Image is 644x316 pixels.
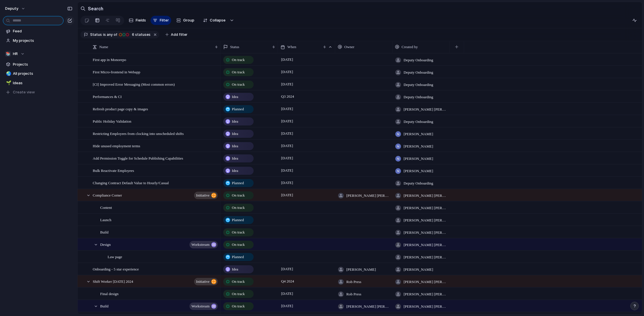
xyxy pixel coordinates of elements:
span: Group [183,17,194,23]
span: [DATE] [280,56,295,63]
span: Idea [232,131,238,137]
span: Content [100,204,112,211]
span: Add Permission Toggle for Schedule Publishing Capabilities [93,155,183,161]
span: Planned [232,106,244,112]
span: Bulk Reactivate Employees [93,167,134,174]
span: Deputy Onboarding [404,94,433,100]
span: On track [232,242,245,248]
span: On track [232,82,245,87]
span: [PERSON_NAME] [PERSON_NAME] [404,107,447,112]
a: 🌱Ideas [3,79,74,87]
span: Q4 2024 [280,278,295,285]
button: Group [173,16,197,25]
span: [PERSON_NAME] [PERSON_NAME] [404,304,447,309]
span: Idea [232,119,238,124]
span: Idea [232,143,238,149]
span: On track [232,57,245,63]
span: Design [100,241,111,248]
span: [DATE] [280,179,295,186]
span: [DATE] [280,105,295,112]
button: Add filter [162,31,191,39]
a: My projects [3,36,74,45]
span: Rob Press [346,279,361,285]
span: Law page [108,253,122,260]
span: On track [232,205,245,211]
span: [DATE] [280,130,295,137]
span: Shift Worker [DATE] 2024 [93,278,133,284]
span: Public Holiday Validation [93,118,131,124]
span: statuses [130,32,151,37]
span: [DATE] [280,118,295,125]
span: [PERSON_NAME] [404,156,433,162]
span: Build [100,229,108,235]
button: workstream [189,303,218,310]
span: Collapse [210,17,226,23]
span: Refresh product page copy & images [93,105,148,112]
h2: Search [88,5,103,12]
span: workstream [191,241,210,249]
button: 📚HR [3,50,74,58]
span: initiative [196,278,210,286]
span: is [103,32,106,37]
span: Idea [232,94,238,100]
span: Changing Contract Default Value to Hourly/Casual [93,179,169,186]
span: On track [232,303,245,309]
a: Projects [3,60,74,69]
span: On track [232,229,245,235]
a: Feed [3,27,74,36]
button: initiative [194,192,218,199]
span: Hide unused employment terms [93,142,140,149]
button: initiative [194,278,218,285]
span: [PERSON_NAME] [346,267,376,272]
span: Q3 2024 [280,93,295,100]
span: [PERSON_NAME] [PERSON_NAME] [346,304,390,309]
span: [DATE] [280,266,295,272]
button: 🌱 [5,80,11,86]
span: [DATE] [280,142,295,149]
button: 🌏 [5,71,11,76]
span: [DATE] [280,68,295,75]
span: Status [90,32,102,37]
span: [PERSON_NAME] [PERSON_NAME] [404,230,447,235]
button: workstream [189,241,218,248]
span: Final design [100,290,118,297]
span: Create view [13,89,35,95]
span: any of [106,32,117,37]
span: [DATE] [280,192,295,199]
span: Rob Press [346,291,361,297]
span: When [287,44,296,50]
span: First Micro-frontend in Webapp [93,68,140,75]
span: Onboarding - 5 star experience [93,266,139,272]
div: 🌏 [6,70,10,77]
span: Name [99,44,108,50]
button: isany of [102,32,118,38]
span: initiative [196,191,210,199]
span: Owner [344,44,354,50]
span: [PERSON_NAME] [PERSON_NAME] [404,193,447,199]
span: Restricting Employees from clocking into unscheduled shifts [93,130,184,137]
span: First app in Monorepo [93,56,126,63]
span: [PERSON_NAME] [PERSON_NAME] [404,291,447,297]
span: Compliance Corner [93,192,122,198]
span: Deputy Onboarding [404,70,433,75]
button: Collapse [199,16,228,25]
span: Add filter [171,32,187,37]
span: On track [232,279,245,284]
span: [PERSON_NAME] [PERSON_NAME] [404,242,447,248]
span: Planned [232,217,244,223]
span: Deputy Onboarding [404,57,433,63]
span: On track [232,291,245,297]
span: HR [13,51,18,57]
span: Build [100,303,108,309]
span: Idea [232,266,238,272]
span: Performances & CI [93,93,122,100]
span: 6 [130,32,135,37]
span: [DATE] [280,81,295,88]
span: [DATE] [280,155,295,162]
span: [PERSON_NAME] [PERSON_NAME] [404,205,447,211]
button: Fields [127,16,148,25]
a: 🌏All projects [3,69,74,78]
span: On track [232,69,245,75]
span: [PERSON_NAME] [PERSON_NAME] [404,217,447,223]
